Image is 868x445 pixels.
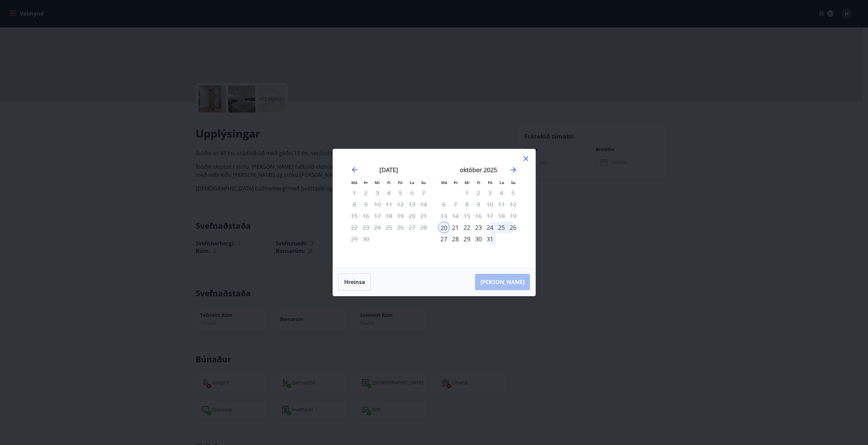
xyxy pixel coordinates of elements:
[461,222,473,233] div: 22
[473,210,484,222] td: Not available. fimmtudagur, 16. október 2025
[484,222,496,233] td: Choose föstudagur, 24. október 2025 as your check-out date. It’s available.
[406,187,418,199] td: Not available. laugardagur, 6. september 2025
[372,199,383,210] td: Not available. miðvikudagur, 10. september 2025
[372,187,383,199] td: Not available. miðvikudagur, 3. september 2025
[375,180,380,185] small: Mi
[349,233,360,245] td: Not available. mánudagur, 29. september 2025
[349,187,360,199] td: Not available. mánudagur, 1. september 2025
[488,180,492,185] small: Fö
[383,187,395,199] td: Not available. fimmtudagur, 4. september 2025
[360,233,372,245] td: Not available. þriðjudagur, 30. september 2025
[477,180,480,185] small: Fi
[410,180,414,185] small: La
[406,199,418,210] td: Not available. laugardagur, 13. september 2025
[383,222,395,233] td: Not available. fimmtudagur, 25. september 2025
[496,187,507,199] td: Not available. laugardagur, 4. október 2025
[395,222,406,233] td: Not available. föstudagur, 26. september 2025
[383,199,395,210] div: Aðeins útritun í boði
[461,187,473,199] td: Not available. miðvikudagur, 1. október 2025
[372,210,383,222] td: Not available. miðvikudagur, 17. september 2025
[395,210,406,222] div: Aðeins útritun í boði
[473,187,484,199] td: Not available. fimmtudagur, 2. október 2025
[461,210,473,222] td: Not available. miðvikudagur, 15. október 2025
[406,222,418,233] td: Not available. laugardagur, 27. september 2025
[473,222,484,233] td: Choose fimmtudagur, 23. október 2025 as your check-out date. It’s available.
[383,210,395,222] td: Not available. fimmtudagur, 18. september 2025
[473,233,484,245] div: 30
[450,233,461,245] div: 28
[450,233,461,245] td: Choose þriðjudagur, 28. október 2025 as your check-out date. It’s available.
[484,222,496,233] div: 24
[450,199,461,210] td: Not available. þriðjudagur, 7. október 2025
[484,199,496,210] td: Not available. föstudagur, 10. október 2025
[454,180,458,185] small: Þr
[450,222,461,233] td: Choose þriðjudagur, 21. október 2025 as your check-out date. It’s available.
[360,210,372,222] td: Not available. þriðjudagur, 16. september 2025
[438,233,450,245] td: Choose mánudagur, 27. október 2025 as your check-out date. It’s available.
[473,233,484,245] td: Choose fimmtudagur, 30. október 2025 as your check-out date. It’s available.
[465,180,470,185] small: Mi
[461,233,473,245] div: 29
[360,199,372,210] td: Not available. þriðjudagur, 9. september 2025
[379,166,398,174] strong: [DATE]
[507,187,519,199] td: Not available. sunnudagur, 5. október 2025
[360,187,372,199] td: Not available. þriðjudagur, 2. september 2025
[349,233,360,245] div: Aðeins útritun í boði
[507,210,519,222] td: Not available. sunnudagur, 19. október 2025
[507,222,519,233] div: 26
[421,180,426,185] small: Su
[507,210,519,222] div: Aðeins útritun í boði
[499,180,504,185] small: La
[496,199,507,210] td: Not available. laugardagur, 11. október 2025
[450,222,461,233] div: 21
[364,180,368,185] small: Þr
[349,222,360,233] td: Not available. mánudagur, 22. september 2025
[507,199,519,210] td: Not available. sunnudagur, 12. október 2025
[395,199,406,210] td: Not available. föstudagur, 12. september 2025
[438,222,450,233] td: Selected as start date. mánudagur, 20. október 2025
[438,222,450,233] div: Aðeins innritun í boði
[418,210,429,222] td: Not available. sunnudagur, 21. september 2025
[341,157,527,260] div: Calendar
[484,233,496,245] div: 31
[496,210,507,222] td: Not available. laugardagur, 18. október 2025
[507,187,519,199] div: Aðeins útritun í boði
[438,199,450,210] td: Not available. mánudagur, 6. október 2025
[509,166,517,174] div: Move forward to switch to the next month.
[461,233,473,245] td: Choose miðvikudagur, 29. október 2025 as your check-out date. It’s available.
[349,199,360,210] td: Not available. mánudagur, 8. september 2025
[395,187,406,199] td: Not available. föstudagur, 5. september 2025
[461,199,473,210] td: Not available. miðvikudagur, 8. október 2025
[507,222,519,233] td: Choose sunnudagur, 26. október 2025 as your check-out date. It’s available.
[360,187,372,199] div: Aðeins útritun í boði
[349,210,360,222] td: Not available. mánudagur, 15. september 2025
[372,222,383,233] td: Not available. miðvikudagur, 24. september 2025
[484,233,496,245] td: Choose föstudagur, 31. október 2025 as your check-out date. It’s available.
[438,210,450,222] td: Not available. mánudagur, 13. október 2025
[461,222,473,233] td: Choose miðvikudagur, 22. október 2025 as your check-out date. It’s available.
[406,210,418,222] td: Not available. laugardagur, 20. september 2025
[360,222,372,233] td: Not available. þriðjudagur, 23. september 2025
[418,187,429,199] td: Not available. sunnudagur, 7. september 2025
[450,210,461,222] td: Not available. þriðjudagur, 14. október 2025
[484,187,496,199] td: Not available. föstudagur, 3. október 2025
[441,180,447,185] small: Má
[418,199,429,210] td: Not available. sunnudagur, 14. september 2025
[496,222,507,233] div: 25
[473,222,484,233] div: 23
[418,222,429,233] td: Not available. sunnudagur, 28. september 2025
[387,180,391,185] small: Fi
[351,180,357,185] small: Má
[496,222,507,233] td: Choose laugardagur, 25. október 2025 as your check-out date. It’s available.
[395,210,406,222] td: Not available. föstudagur, 19. september 2025
[484,210,496,222] td: Not available. föstudagur, 17. október 2025
[438,233,450,245] div: 27
[511,180,516,185] small: Su
[351,166,359,174] div: Move backward to switch to the previous month.
[460,166,497,174] strong: október 2025
[398,180,402,185] small: Fö
[473,199,484,210] td: Not available. fimmtudagur, 9. október 2025
[338,274,371,290] button: Hreinsa
[383,199,395,210] td: Not available. fimmtudagur, 11. september 2025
